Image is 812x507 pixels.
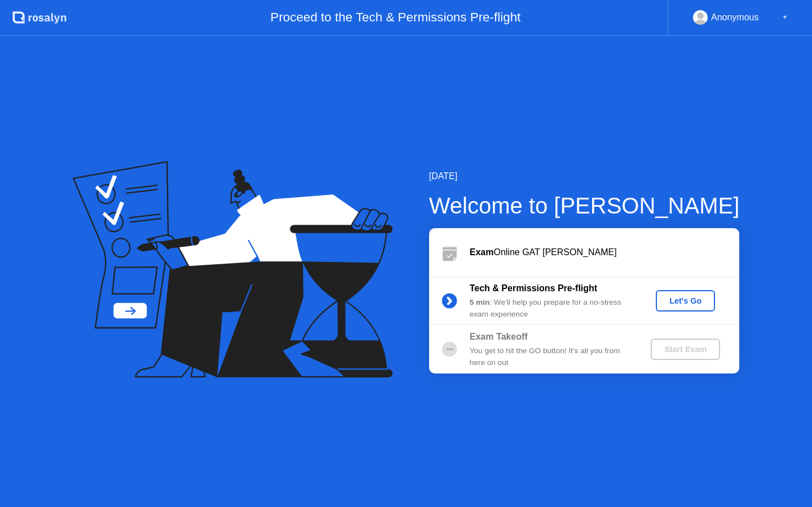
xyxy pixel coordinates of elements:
div: : We’ll help you prepare for a no-stress exam experience [470,297,632,320]
div: [DATE] [429,170,740,183]
div: Start Exam [655,345,716,354]
div: You get to hit the GO button! It’s all you from here on out [470,345,632,368]
b: Exam [470,247,494,257]
div: ▼ [782,10,788,25]
b: Tech & Permissions Pre-flight [470,283,597,293]
div: Anonymous [711,10,759,25]
button: Start Exam [651,339,720,360]
div: Welcome to [PERSON_NAME] [429,189,740,223]
div: Let's Go [660,296,710,305]
b: Exam Takeoff [470,332,528,341]
div: Online GAT [PERSON_NAME] [470,246,739,259]
button: Let's Go [656,290,715,312]
b: 5 min [470,298,490,306]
